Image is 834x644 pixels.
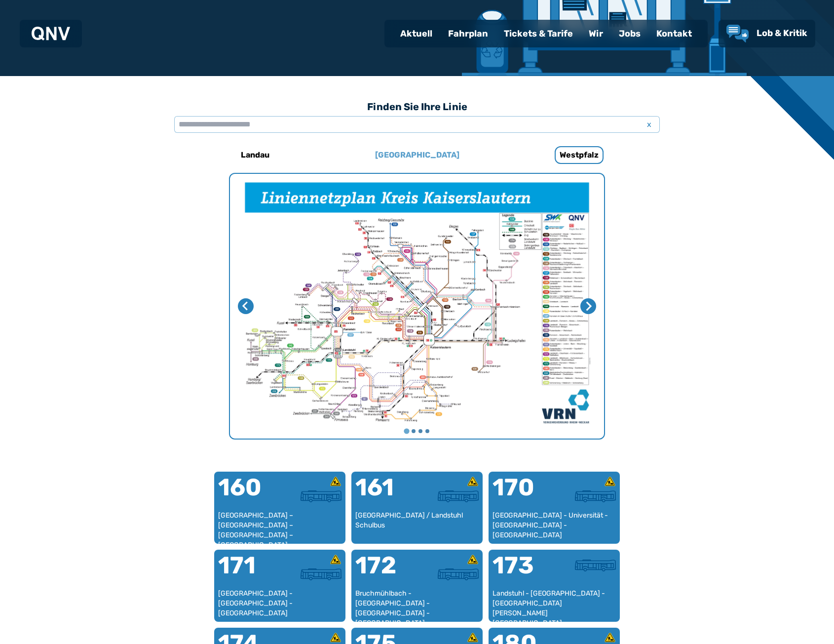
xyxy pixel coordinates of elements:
[371,147,463,163] h6: [GEOGRAPHIC_DATA]
[438,568,479,580] img: Überlandbus
[726,25,807,42] a: Lob & Kritik
[218,589,341,618] div: [GEOGRAPHIC_DATA] - [GEOGRAPHIC_DATA] - [GEOGRAPHIC_DATA]
[355,554,417,589] div: 172
[425,429,429,433] button: Gehe zu Seite 4
[355,476,417,511] div: 161
[496,21,581,46] a: Tickets & Tarife
[351,143,483,167] a: [GEOGRAPHIC_DATA]
[218,554,280,589] div: 171
[493,476,554,511] div: 170
[575,560,616,571] img: Überlandbus
[493,589,616,618] div: Landstuhl - [GEOGRAPHIC_DATA] - [GEOGRAPHIC_DATA][PERSON_NAME][GEOGRAPHIC_DATA]
[174,96,660,118] h3: Finden Sie Ihre Linie
[32,27,70,40] img: QNV Logo
[611,21,648,46] a: Jobs
[440,21,496,46] a: Fahrplan
[418,429,422,433] button: Gehe zu Seite 3
[301,568,341,580] img: Überlandbus
[642,119,656,130] span: x
[412,429,416,433] button: Gehe zu Seite 2
[230,428,604,435] ul: Wählen Sie eine Seite zum Anzeigen
[513,143,644,167] a: Westpfalz
[190,143,321,167] a: Landau
[575,490,616,502] img: Überlandbus
[580,298,596,314] button: Nächste Seite
[237,147,273,163] h6: Landau
[230,174,604,439] div: My Favorite Images
[230,174,604,439] li: 1 von 4
[301,490,341,502] img: Überlandbus
[438,490,479,502] img: Überlandbus
[32,24,70,43] a: QNV Logo
[555,146,604,164] h6: Westpfalz
[238,298,254,314] button: Letzte Seite
[493,554,554,589] div: 173
[493,511,616,540] div: [GEOGRAPHIC_DATA] - Universität - [GEOGRAPHIC_DATA] - [GEOGRAPHIC_DATA]
[230,174,604,439] img: Netzpläne Westpfalz Seite 1 von 4
[355,511,479,540] div: [GEOGRAPHIC_DATA] / Landstuhl Schulbus
[392,21,440,46] a: Aktuell
[355,589,479,618] div: Bruchmühlbach - [GEOGRAPHIC_DATA] - [GEOGRAPHIC_DATA] - [GEOGRAPHIC_DATA] - [GEOGRAPHIC_DATA]
[404,429,409,434] button: Gehe zu Seite 1
[648,21,700,46] a: Kontakt
[218,476,280,511] div: 160
[581,21,611,46] a: Wir
[218,511,341,540] div: [GEOGRAPHIC_DATA] – [GEOGRAPHIC_DATA] – [GEOGRAPHIC_DATA] – [GEOGRAPHIC_DATA] – [GEOGRAPHIC_DATA]...
[757,28,807,39] span: Lob & Kritik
